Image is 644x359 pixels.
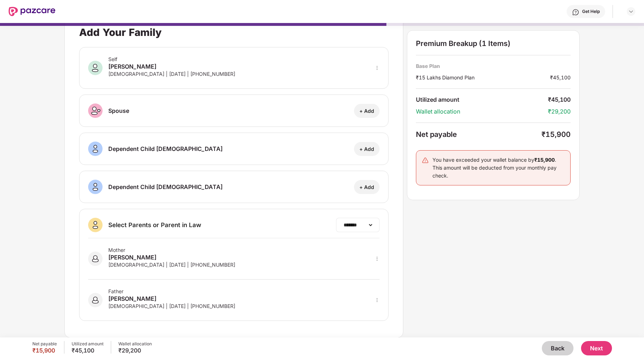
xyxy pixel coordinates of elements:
[359,107,374,114] div: + Add
[432,156,565,180] div: You have exceeded your wallet balance by . This amount will be deducted from your monthly pay check.
[550,74,571,81] div: ₹45,100
[108,253,235,262] div: [PERSON_NAME]
[416,74,550,81] div: ₹15 Lakhs Diamond Plan
[108,247,235,253] div: Mother
[572,9,579,16] img: svg+xml;base64,PHN2ZyBpZD0iSGVscC0zMngzMiIgeG1sbnM9Imh0dHA6Ly93d3cudzMub3JnLzIwMDAvc3ZnIiB3aWR0aD...
[118,341,152,347] div: Wallet allocation
[108,56,235,62] div: Self
[581,341,612,355] button: Next
[375,65,380,70] span: more
[108,106,129,115] div: Spouse
[88,61,103,75] img: svg+xml;base64,PHN2ZyB3aWR0aD0iNDAiIGhlaWdodD0iNDAiIHZpZXdCb3g9IjAgMCA0MCA0MCIgZmlsbD0ibm9uZSIgeG...
[88,293,103,307] img: svg+xml;base64,PHN2ZyB3aWR0aD0iNDAiIGhlaWdodD0iNDAiIHZpZXdCb3g9IjAgMCA0MCA0MCIgZmlsbD0ibm9uZSIgeG...
[118,347,152,354] div: ₹29,200
[628,9,634,14] img: svg+xml;base64,PHN2ZyBpZD0iRHJvcGRvd24tMzJ4MzIiIHhtbG5zPSJodHRwOi8vd3d3LnczLm9yZy8yMDAwL3N2ZyIgd2...
[108,262,235,268] div: [DEMOGRAPHIC_DATA] | [DATE] | [PHONE_NUMBER]
[359,184,374,190] div: + Add
[88,103,103,118] img: svg+xml;base64,PHN2ZyB3aWR0aD0iNDAiIGhlaWdodD0iNDAiIHZpZXdCb3g9IjAgMCA0MCA0MCIgZmlsbD0ibm9uZSIgeG...
[79,26,162,38] div: Add Your Family
[32,347,57,354] div: ₹15,900
[108,183,223,191] div: Dependent Child [DEMOGRAPHIC_DATA]
[541,130,571,139] div: ₹15,900
[108,144,223,153] div: Dependent Child [DEMOGRAPHIC_DATA]
[548,96,571,103] div: ₹45,100
[416,96,548,103] div: Utilized amount
[108,62,235,71] div: [PERSON_NAME]
[548,108,571,115] div: ₹29,200
[359,146,374,152] div: + Add
[88,180,103,194] img: svg+xml;base64,PHN2ZyB3aWR0aD0iNDAiIGhlaWdodD0iNDAiIHZpZXdCb3g9IjAgMCA0MCA0MCIgZmlsbD0ibm9uZSIgeG...
[32,341,57,347] div: Net payable
[416,63,571,69] div: Base Plan
[375,298,380,303] span: more
[88,142,103,156] img: svg+xml;base64,PHN2ZyB3aWR0aD0iNDAiIGhlaWdodD0iNDAiIHZpZXdCb3g9IjAgMCA0MCA0MCIgZmlsbD0ibm9uZSIgeG...
[416,39,571,48] div: Premium Breakup (1 Items)
[422,157,429,164] img: svg+xml;base64,PHN2ZyB4bWxucz0iaHR0cDovL3d3dy53My5vcmcvMjAwMC9zdmciIHdpZHRoPSIyNCIgaGVpZ2h0PSIyNC...
[416,108,548,115] div: Wallet allocation
[108,221,201,229] div: Select Parents or Parent in Law
[88,252,103,266] img: svg+xml;base64,PHN2ZyB3aWR0aD0iNDAiIGhlaWdodD0iNDAiIHZpZXdCb3g9IjAgMCA0MCA0MCIgZmlsbD0ibm9uZSIgeG...
[534,157,555,163] b: ₹15,900
[108,294,235,303] div: [PERSON_NAME]
[108,288,235,294] div: Father
[108,303,235,309] div: [DEMOGRAPHIC_DATA] | [DATE] | [PHONE_NUMBER]
[582,9,600,14] div: Get Help
[108,71,235,77] div: [DEMOGRAPHIC_DATA] | [DATE] | [PHONE_NUMBER]
[9,7,55,16] img: New Pazcare Logo
[88,218,103,232] img: svg+xml;base64,PHN2ZyB3aWR0aD0iNDAiIGhlaWdodD0iNDAiIHZpZXdCb3g9IjAgMCA0MCA0MCIgZmlsbD0ibm9uZSIgeG...
[72,341,104,347] div: Utilized amount
[72,347,104,354] div: ₹45,100
[416,130,541,139] div: Net payable
[542,341,573,355] button: Back
[375,256,380,261] span: more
